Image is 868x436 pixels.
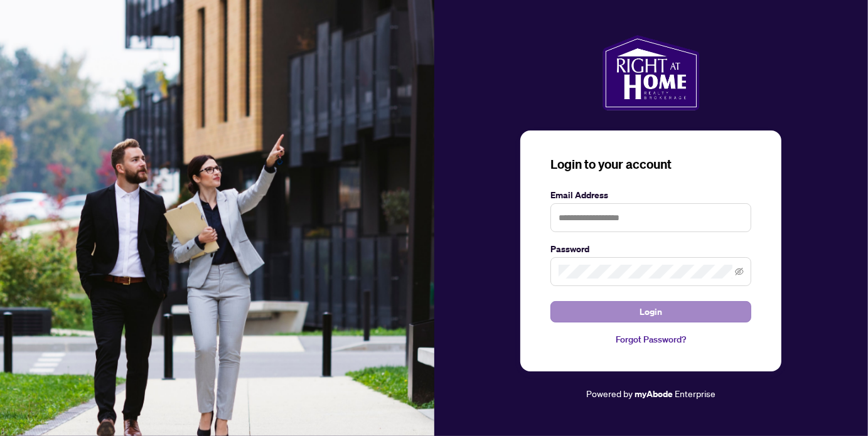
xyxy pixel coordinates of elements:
label: Email Address [550,188,751,202]
span: Enterprise [675,388,715,399]
span: Powered by [586,388,633,399]
button: Login [550,301,751,322]
label: Password [550,242,751,256]
a: Forgot Password? [550,332,751,346]
span: Login [640,302,662,322]
img: ma-logo [603,35,700,110]
h3: Login to your account [550,156,751,173]
span: eye-invisible [735,267,744,276]
a: myAbode [635,387,673,401]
